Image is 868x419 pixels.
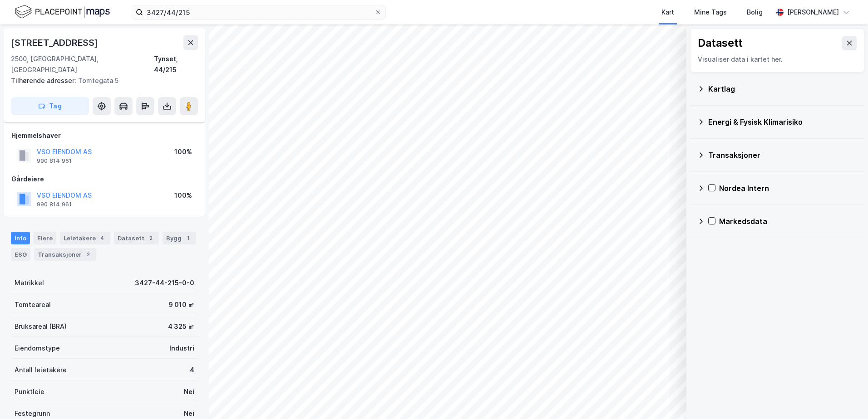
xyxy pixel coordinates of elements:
div: Eiere [34,232,56,244]
div: Tomtegata 5 [11,75,191,86]
div: [PERSON_NAME] [787,7,839,18]
div: Datasett [114,232,159,244]
div: Transaksjoner [34,248,96,261]
div: Transaksjoner [708,150,857,161]
div: 4 [98,234,107,243]
div: Industri [169,343,194,354]
div: Bygg [163,232,196,244]
div: Kart [661,7,674,18]
div: 2500, [GEOGRAPHIC_DATA], [GEOGRAPHIC_DATA] [11,54,154,75]
div: 990 814 961 [37,201,72,208]
img: logo.f888ab2527a4732fd821a326f86c7f29.svg [15,4,110,20]
div: Markedsdata [719,216,857,227]
button: Tag [11,97,89,115]
div: Mine Tags [694,7,727,18]
div: Energi & Fysisk Klimarisiko [708,117,857,127]
div: Matrikkel [15,278,44,288]
div: Tynset, 44/215 [154,54,198,75]
div: Festegrunn [15,408,50,419]
div: 9 010 ㎡ [168,299,194,310]
div: Antall leietakere [15,365,67,375]
div: [STREET_ADDRESS] [11,35,100,50]
div: Nei [184,386,194,397]
div: Bolig [747,7,763,18]
div: 2 [146,234,155,243]
div: Visualiser data i kartet her. [698,54,857,65]
div: 2 [84,250,93,259]
input: Søk på adresse, matrikkel, gårdeiere, leietakere eller personer [143,5,375,19]
div: Datasett [698,36,743,50]
div: 100% [174,190,192,201]
div: Gårdeiere [11,174,197,185]
div: 4 325 ㎡ [168,321,194,332]
div: Eiendomstype [15,343,60,354]
div: Punktleie [15,386,44,397]
div: Info [11,232,30,244]
div: 1 [183,234,192,243]
div: Nordea Intern [719,183,857,194]
div: 100% [174,146,192,157]
div: 990 814 961 [37,157,72,165]
div: 4 [190,365,194,375]
div: Kartlag [708,83,857,94]
div: Nei [184,408,194,419]
div: Hjemmelshaver [11,130,197,141]
div: Tomteareal [15,299,51,310]
span: Tilhørende adresser: [11,77,78,84]
div: 3427-44-215-0-0 [135,278,194,288]
div: Bruksareal (BRA) [15,321,67,332]
div: Leietakere [60,232,110,244]
div: ESG [11,248,30,261]
iframe: Chat Widget [823,375,868,419]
